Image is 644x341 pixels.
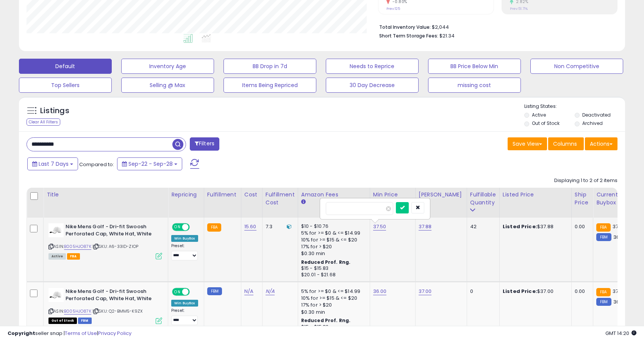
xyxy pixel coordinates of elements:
span: ON [173,289,182,295]
span: All listings that are currently out of stock and unavailable for purchase on Amazon [48,318,77,324]
b: Nike Mens Golf - Dri-fit Swoosh Perforated Cap, White Hat, White [66,223,158,239]
div: 17% for > $20 [301,243,364,250]
b: Total Inventory Value: [379,24,431,30]
span: Sep-22 - Sep-28 [128,160,173,168]
div: Win BuyBox [171,235,198,242]
span: 36.47 [613,234,627,241]
button: BB Price Below Min [428,59,521,74]
img: 2182eTLeqlL._SL40_.jpg [48,223,64,237]
span: 2025-10-8 14:20 GMT [605,330,636,337]
button: Inventory Age [121,59,214,74]
span: 37.88 [613,288,626,295]
button: Sep-22 - Sep-28 [117,157,182,170]
div: Min Price [373,191,412,199]
span: Compared to: [79,161,114,168]
a: N/A [266,288,275,295]
span: Columns [553,140,577,148]
div: $20.01 - $21.68 [301,272,364,278]
div: Title [47,191,165,199]
div: $10 - $10.76 [301,223,364,230]
div: Clear All Filters [27,118,60,126]
div: Displaying 1 to 2 of 2 items [554,177,617,184]
button: Top Sellers [19,78,112,93]
span: ON [173,224,182,230]
div: Fulfillment [207,191,238,199]
span: FBM [78,318,92,324]
div: ASIN: [48,288,162,323]
strong: Copyright [8,330,35,337]
div: Fulfillment Cost [266,191,295,207]
div: seller snap | | [8,330,131,337]
small: FBM [596,298,611,306]
div: $15 - $15.83 [301,265,364,272]
small: Prev: 51.71% [510,6,528,11]
a: 36.00 [373,288,387,295]
div: Listed Price [503,191,568,199]
div: 7.3 [266,223,292,230]
div: 0.00 [575,223,587,230]
div: $37.00 [503,288,566,295]
span: OFF [189,289,201,295]
b: Listed Price: [503,223,537,230]
small: FBA [596,223,610,232]
a: Privacy Policy [98,330,131,337]
a: N/A [244,288,253,295]
button: Items Being Repriced [224,78,316,93]
button: BB Drop in 7d [224,59,316,74]
button: Columns [548,137,584,150]
span: | SKU: A6-33ID-ZIOP [92,243,138,249]
div: Amazon Fees [301,191,367,199]
b: Short Term Storage Fees: [379,33,438,39]
h5: Listings [40,106,69,116]
label: Deactivated [582,112,611,118]
div: [PERSON_NAME] [419,191,464,199]
div: $0.30 min [301,250,364,257]
div: Win BuyBox [171,300,198,307]
button: Actions [585,137,617,150]
button: Default [19,59,112,74]
div: 0.00 [575,288,587,295]
label: Archived [582,120,603,126]
button: Last 7 Days [27,157,78,170]
b: Nike Mens Golf - Dri-fit Swoosh Perforated Cap, White Hat, White [66,288,158,304]
span: 36.47 [613,298,627,305]
span: Last 7 Days [39,160,69,168]
div: Ship Price [575,191,590,207]
small: Amazon Fees. [301,199,306,206]
span: OFF [189,224,201,230]
span: FBA [67,253,80,260]
div: 0 [470,288,494,295]
div: 5% for >= $0 & <= $14.99 [301,288,364,295]
button: Filters [190,137,219,151]
label: Active [532,112,546,118]
span: 37.88 [613,223,626,230]
li: $2,044 [379,22,612,31]
div: 10% for >= $15 & <= $20 [301,237,364,243]
div: Fulfillable Quantity [470,191,496,207]
a: 37.50 [373,223,386,230]
span: All listings currently available for purchase on Amazon [48,253,66,260]
a: B005HJO87K [64,308,91,315]
div: $0.30 min [301,309,364,316]
a: 37.00 [419,288,432,295]
img: 2182eTLeqlL._SL40_.jpg [48,288,64,302]
b: Reduced Prof. Rng. [301,317,351,324]
small: FBM [596,233,611,241]
label: Out of Stock [532,120,560,126]
a: 37.88 [419,223,432,230]
div: Current Buybox Price [596,191,635,207]
div: ASIN: [48,223,162,258]
button: Non Competitive [530,59,623,74]
small: Prev: 125 [386,6,400,11]
div: Preset: [171,308,198,325]
a: B005HJO87K [64,243,91,250]
small: FBM [207,287,222,295]
button: 30 Day Decrease [326,78,419,93]
div: 17% for > $20 [301,302,364,308]
a: 15.60 [244,223,256,230]
b: Listed Price: [503,288,537,295]
div: Repricing [171,191,201,199]
div: 42 [470,223,494,230]
span: | SKU: Q2-BMM5-K9ZX [92,308,142,314]
small: FBA [596,288,610,296]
